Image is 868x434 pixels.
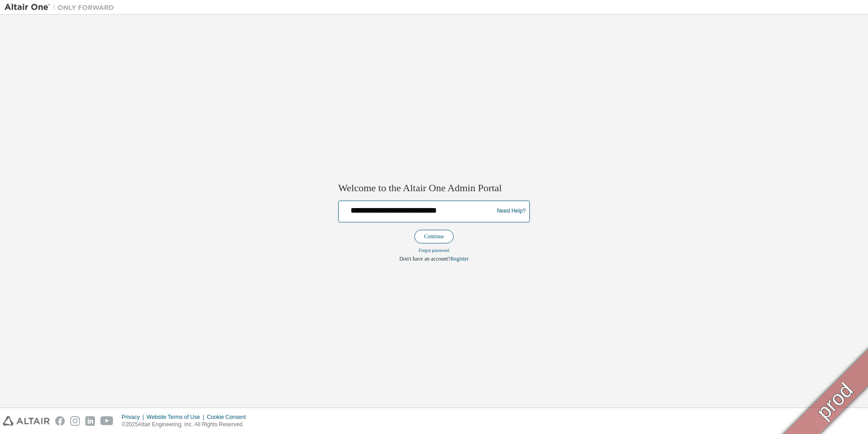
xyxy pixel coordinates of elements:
[70,416,80,426] img: instagram.svg
[122,421,251,429] p: © 2025 Altair Engineering, Inc. All Rights Reserved.
[3,416,50,426] img: altair_logo.svg
[450,256,469,262] a: Register
[146,413,207,421] div: Website Terms of Use
[399,256,450,262] span: Don't have an account?
[100,416,114,426] img: youtube.svg
[5,3,119,12] img: Altair One
[85,416,95,426] img: linkedin.svg
[338,182,530,195] h2: Welcome to the Altair One Admin Portal
[414,230,454,243] button: Continue
[122,413,146,421] div: Privacy
[55,416,65,426] img: facebook.svg
[207,413,251,421] div: Cookie Consent
[419,248,450,253] a: Forgot password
